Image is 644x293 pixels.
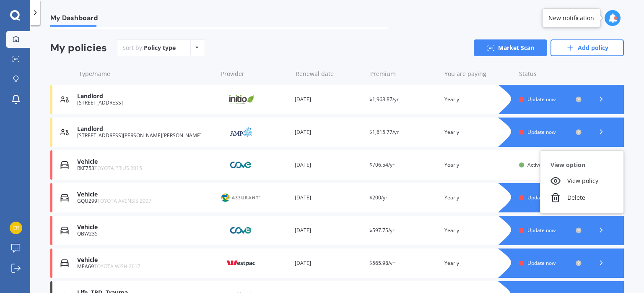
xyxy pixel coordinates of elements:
[444,95,512,104] div: Yearly
[220,222,262,238] img: Cove
[519,70,582,78] div: Status
[60,95,69,104] img: Landlord
[60,259,69,267] img: Vehicle
[369,128,399,136] span: $1,615.77/yr
[77,165,213,171] div: RKF753
[444,194,512,202] div: Yearly
[474,39,547,56] a: Market Scan
[77,158,213,165] div: Vehicle
[220,255,262,271] img: Westpac
[369,96,399,103] span: $1,968.87/yr
[220,190,262,206] img: Protecta
[77,100,213,106] div: [STREET_ADDRESS]
[77,198,213,204] div: GQU299
[295,128,363,136] div: [DATE]
[77,256,213,264] div: Vehicle
[540,157,623,173] div: View option
[220,157,262,173] img: Cove
[295,226,363,235] div: [DATE]
[77,93,213,100] div: Landlord
[444,259,512,267] div: Yearly
[97,197,151,204] span: TOYOTA AVENSIS 2007
[10,222,22,234] img: 74502827aed9a9863463e3a6b28cc560
[122,44,176,52] div: Sort by:
[527,128,556,136] span: Update now
[220,124,262,140] img: AMP
[50,14,98,25] span: My Dashboard
[527,161,542,168] span: Active
[540,189,623,206] div: Delete
[94,263,140,270] span: TOYOTA WISH 2017
[444,70,512,78] div: You are paying
[77,191,213,198] div: Vehicle
[77,224,213,231] div: Vehicle
[527,259,556,267] span: Update now
[295,161,363,169] div: [DATE]
[295,95,363,104] div: [DATE]
[220,92,262,107] img: Initio
[221,70,289,78] div: Provider
[444,161,512,169] div: Yearly
[60,194,69,202] img: Vehicle
[295,259,363,267] div: [DATE]
[60,161,69,169] img: Vehicle
[295,194,363,202] div: [DATE]
[369,194,387,201] span: $200/yr
[77,133,213,139] div: [STREET_ADDRESS][PERSON_NAME][PERSON_NAME]
[369,161,395,168] span: $706.54/yr
[527,194,556,201] span: Update now
[50,42,107,54] div: My policies
[551,39,624,56] a: Add policy
[94,165,142,172] span: TOYOTA PRIUS 2015
[444,226,512,235] div: Yearly
[77,264,213,269] div: MEA69
[540,173,623,189] div: View policy
[79,70,214,78] div: Type/name
[144,44,176,52] div: Policy type
[77,231,213,237] div: QBW235
[527,96,556,103] span: Update now
[60,128,69,136] img: Landlord
[548,14,594,22] div: New notification
[369,259,395,267] span: $565.98/yr
[527,227,556,234] span: Update now
[60,226,69,235] img: Vehicle
[77,126,213,133] div: Landlord
[296,70,364,78] div: Renewal date
[444,128,512,136] div: Yearly
[370,70,438,78] div: Premium
[369,227,395,234] span: $597.75/yr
